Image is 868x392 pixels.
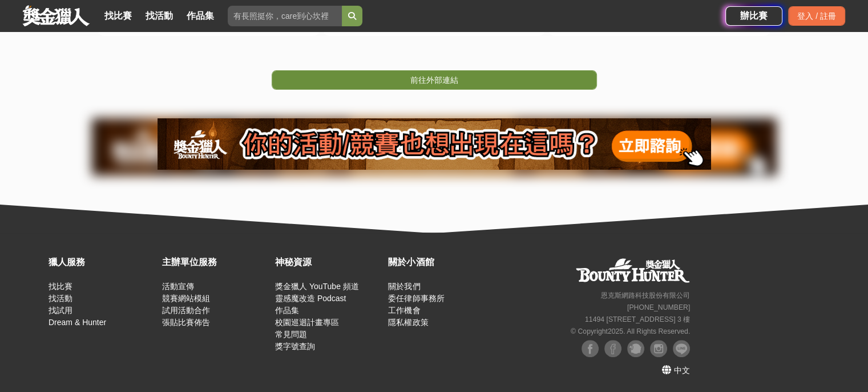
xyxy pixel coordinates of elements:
[100,8,136,24] a: 找比賽
[275,282,359,291] a: 獎金獵人 YouTube 頻道
[601,291,690,299] small: 恩克斯網路科技股份有限公司
[650,340,667,357] img: Instagram
[182,8,219,24] a: 作品集
[162,294,209,303] a: 競賽網站模組
[162,318,209,327] a: 張貼比賽佈告
[275,330,307,339] a: 常見問題
[673,340,690,357] img: LINE
[674,366,690,375] span: 中文
[388,282,420,291] a: 關於我們
[604,340,621,357] img: Facebook
[571,327,690,335] small: © Copyright 2025 . All Rights Reserved.
[49,318,106,327] a: Dream & Hunter
[388,255,495,269] div: 關於小酒館
[582,340,599,357] img: Facebook
[275,294,346,303] a: 靈感魔改造 Podcast
[388,306,420,315] a: 工作機會
[725,6,782,26] a: 辦比賽
[228,6,342,26] input: 有長照挺你，care到心坎裡！青春出手，拍出照顧 影音徵件活動
[162,282,193,291] a: 活動宣傳
[585,315,690,323] small: 11494 [STREET_ADDRESS] 3 樓
[410,75,458,85] span: 前往外部連結
[788,6,845,26] div: 登入 / 註冊
[141,8,177,24] a: 找活動
[49,255,156,269] div: 獵人服務
[158,118,711,170] img: 905fc34d-8193-4fb2-a793-270a69788fd0.png
[49,294,72,303] a: 找活動
[627,340,644,357] img: Plurk
[49,306,72,315] a: 找試用
[275,318,339,327] a: 校園巡迴計畫專區
[275,255,382,269] div: 神秘資源
[275,306,299,315] a: 作品集
[272,70,597,90] a: 前往外部連結
[162,255,269,269] div: 主辦單位服務
[388,294,444,303] a: 委任律師事務所
[162,306,209,315] a: 試用活動合作
[627,303,690,311] small: [PHONE_NUMBER]
[388,318,428,327] a: 隱私權政策
[49,282,72,291] a: 找比賽
[275,342,315,351] a: 獎字號查詢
